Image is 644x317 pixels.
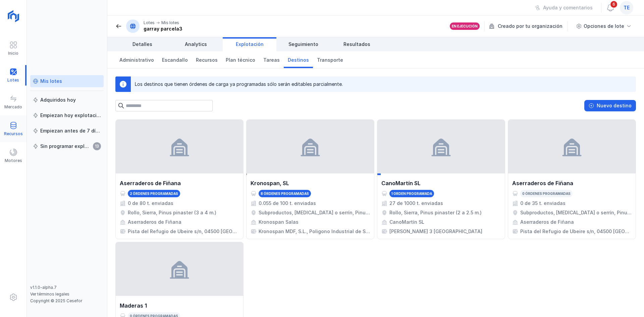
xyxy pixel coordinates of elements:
span: Escandallo [162,57,188,63]
button: Ayuda y comentarios [531,2,597,13]
div: 0 de 80 t. enviadas [128,200,173,207]
div: v1.1.0-alpha.7 [30,285,104,290]
a: Empiezan antes de 7 días [30,125,104,137]
div: Aserraderos de Fiñana [120,179,181,187]
span: Administrativo [119,57,154,63]
span: 6 [610,0,618,8]
div: 1 orden programada [391,191,432,196]
div: Mercado [4,104,22,110]
span: Analytics [185,41,207,48]
a: Plan técnico [222,51,259,68]
a: Transporte [313,51,347,68]
a: Destinos [284,51,313,68]
div: Subproductos, [MEDICAL_DATA] o serrín, Pinus pinaster (0 a 0 m.) [520,209,632,216]
div: Empiezan hoy explotación [40,112,101,119]
a: Empiezan hoy explotación [30,109,104,121]
a: Sin programar explotación13 [30,140,104,152]
div: [PERSON_NAME] 3 [GEOGRAPHIC_DATA] [389,228,482,235]
div: Aserraderos de Fiñana [520,219,574,225]
div: Mis lotes [161,20,179,25]
div: 27 de 1000 t. enviadas [389,200,443,207]
div: Maderas 1 [120,302,147,310]
div: Aserraderos de Fiñana [128,219,181,225]
span: Recursos [196,57,218,63]
div: Subproductos, [MEDICAL_DATA] o serrín, Pinus pinaster (0 a 0 m.) [259,209,370,216]
div: Pista del Refugio de Ubeire s/n, 04500 [GEOGRAPHIC_DATA], [GEOGRAPHIC_DATA] [128,228,239,235]
a: Resultados [330,37,384,51]
div: Mis lotes [40,78,62,85]
div: Copyright © 2025 Cesefor [30,298,104,304]
div: 0 de 35 t. enviadas [520,200,566,207]
div: Pista del Refugio de Ubeire s/n, 04500 [GEOGRAPHIC_DATA], [GEOGRAPHIC_DATA] [520,228,632,235]
a: Seguimiento [276,37,330,51]
div: CanoMartín SL [381,179,421,187]
div: 8 órdenes programadas [261,191,309,196]
div: Motores [5,158,22,163]
div: 0 órdenes programadas [522,191,571,196]
div: Kronospan Salas [259,219,299,225]
a: Mis lotes [30,75,104,87]
div: garray parcela3 [144,25,182,32]
a: Explotación [223,37,276,51]
a: Escandallo [158,51,192,68]
div: Kronospan, SL [251,179,289,187]
span: te [624,4,630,11]
a: Ver términos legales [30,292,69,297]
a: Adquiridos hoy [30,94,104,106]
span: Detalles [132,41,152,48]
a: Analytics [169,37,223,51]
div: Sin programar explotación [40,143,91,150]
a: Tareas [259,51,284,68]
div: Los destinos que tienen órdenes de carga ya programadas sólo serán editables parcialmente. [135,81,343,88]
div: Kronospan MDF, S.L., Poligono Industrial de San [PERSON_NAME] III s/n, 09600 [GEOGRAPHIC_DATA], [... [259,228,370,235]
div: En ejecución [452,24,478,29]
div: CanoMartín SL [389,219,424,225]
div: Aserraderos de Fiñana [512,179,573,187]
div: Empiezan antes de 7 días [40,127,101,134]
div: Lotes [144,20,155,25]
div: Recursos [4,131,23,137]
span: 13 [93,142,101,150]
a: Administrativo [115,51,158,68]
img: logoRight.svg [5,8,22,24]
span: Tareas [263,57,280,63]
div: Inicio [8,51,18,56]
a: Recursos [192,51,222,68]
div: Adquiridos hoy [40,97,76,103]
button: Nuevo destino [584,100,636,111]
span: Transporte [317,57,343,63]
span: Explotación [236,41,264,48]
span: Plan técnico [226,57,255,63]
div: 2 órdenes programadas [130,191,178,196]
div: Opciones de lote [584,23,624,30]
div: Creado por tu organización [489,21,569,31]
a: Detalles [115,37,169,51]
div: Ayuda y comentarios [543,4,593,11]
span: Resultados [343,41,370,48]
div: 0.055 de 100 t. enviadas [259,200,316,207]
span: Destinos [288,57,309,63]
div: Nuevo destino [597,102,632,109]
div: Rollo, Sierra, Pinus pinaster (3 a 4 m.) [128,209,216,216]
div: Rollo, Sierra, Pinus pinaster (2 a 2.5 m.) [389,209,482,216]
span: Seguimiento [288,41,318,48]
